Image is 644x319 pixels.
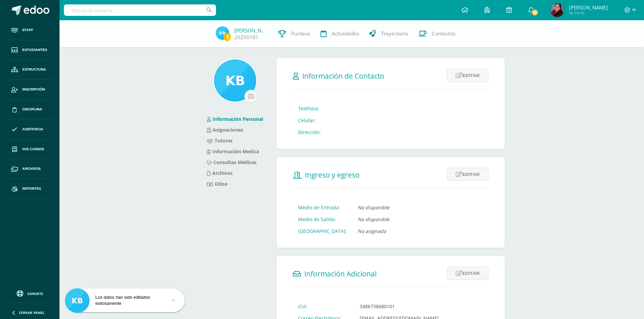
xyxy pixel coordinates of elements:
[447,168,488,181] a: Editar
[5,60,54,80] a: Estructura
[315,20,364,47] a: Actividades
[358,228,386,234] i: No asignada
[214,59,256,102] img: e3637e8d754d7a5767de3eaedb5d2ae2.png
[207,159,257,165] a: Consultas Médicas
[8,289,51,298] a: Soporte
[358,216,389,222] i: No disponible
[550,3,564,17] img: 00c1b1db20a3e38a90cfe610d2c2e2f3.png
[207,127,243,133] a: Asignaciones
[5,80,54,100] a: Inscripción
[354,300,444,312] td: 3486738680101
[432,30,455,37] span: Contactos
[207,148,259,155] a: Información Medica
[22,127,43,132] span: Asistencia
[447,69,488,82] a: Editar
[234,34,259,41] a: 20250181
[5,119,54,139] a: Asistencia
[293,213,352,225] td: Medio de Salida:
[293,225,352,237] td: [GEOGRAPHIC_DATA]:
[223,33,231,41] span: 3
[65,294,185,307] div: Los datos han sido editados exitosamente
[413,20,460,47] a: Contactos
[293,300,354,312] td: CUI:
[216,26,229,40] img: 26d5bb9913fe7894fd0897a617d64209.png
[5,159,54,179] a: Archivos
[293,202,352,213] td: Medio de Entrada:
[381,30,408,37] span: Trayectoria
[22,47,47,53] span: Estudiantes
[207,170,233,176] a: Archivos
[302,71,384,81] span: Información de Contacto
[5,139,54,159] a: Mis cursos
[293,103,326,114] td: Teléfono:
[447,267,488,280] a: Editar
[22,27,33,33] span: Staff
[364,20,413,47] a: Trayectoria
[5,20,54,40] a: Staff
[569,10,608,16] span: Mi Perfil
[332,30,359,37] span: Actividades
[22,186,41,191] span: Reportes
[207,137,233,144] a: Tutores
[207,181,228,187] a: Odoo
[293,114,326,126] td: Celular:
[22,147,44,152] span: Mis cursos
[304,269,377,278] span: Información Adicional
[27,291,43,296] span: Soporte
[291,30,310,37] span: Punteos
[22,107,42,112] span: Disciplina
[22,67,46,72] span: Estructura
[293,126,326,138] td: Dirección:
[358,204,389,211] i: No disponible
[22,87,45,92] span: Inscripción
[5,40,54,60] a: Estudiantes
[207,116,263,122] a: Información Personal
[569,4,608,11] span: [PERSON_NAME]
[5,179,54,199] a: Reportes
[5,100,54,119] a: Disciplina
[273,20,315,47] a: Punteos
[305,170,360,180] span: Ingreso y egreso
[22,166,41,171] span: Archivos
[64,4,216,16] input: Busca un usuario...
[531,9,539,16] span: 16
[19,310,45,315] span: Cerrar panel
[234,27,268,34] a: [PERSON_NAME]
